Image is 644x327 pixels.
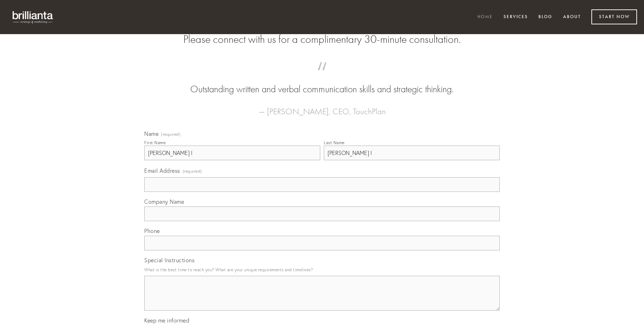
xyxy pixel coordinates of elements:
span: Keep me informed [144,317,189,324]
blockquote: Outstanding written and verbal communication skills and strategic thinking. [155,69,489,96]
figcaption: — [PERSON_NAME], CEO, TouchPlan [155,96,489,118]
span: (required) [183,166,202,176]
div: First Name [144,140,166,145]
a: Home [473,11,497,23]
a: Start Now [591,9,637,24]
p: What is the best time to reach you? What are your unique requirements and timelines? [144,265,500,274]
a: Services [499,11,532,23]
span: (required) [161,132,181,137]
span: Phone [144,227,160,234]
div: Last Name [324,140,345,145]
a: About [559,11,585,23]
h2: Please connect with us for a complimentary 30-minute consultation. [144,33,500,46]
img: brillianta - research, strategy, marketing [7,7,59,27]
span: Email Address [144,167,180,174]
span: Company Name [144,198,184,205]
span: “ [155,69,489,83]
a: Blog [534,11,557,23]
span: Name [144,130,159,137]
span: Special Instructions [144,257,194,264]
